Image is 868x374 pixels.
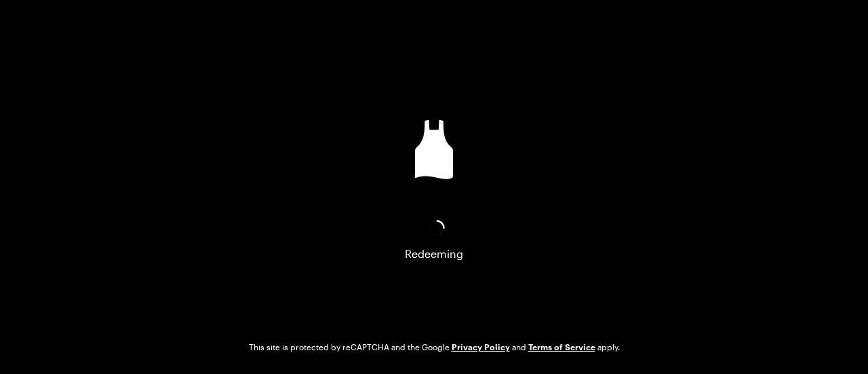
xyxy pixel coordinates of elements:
[387,22,481,38] a: Go to Tastemade Homepage
[528,341,595,352] a: Google Terms of Service
[387,22,481,34] img: tastemade
[452,341,510,352] a: Google Privacy Policy
[405,246,463,262] span: Redeeming
[249,341,620,352] div: This site is protected by reCAPTCHA and the Google and apply.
